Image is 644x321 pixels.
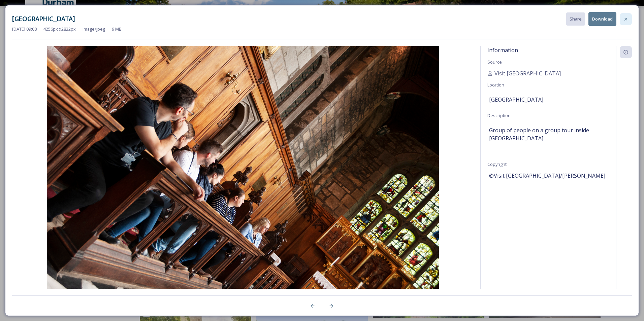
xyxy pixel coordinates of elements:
span: image/jpeg [83,26,105,32]
h3: [GEOGRAPHIC_DATA] [12,14,75,24]
span: Copyright [487,161,507,167]
span: Visit [GEOGRAPHIC_DATA] [494,69,561,77]
span: [DATE] 09:08 [12,26,37,32]
span: Source [487,59,502,65]
span: Information [487,46,518,54]
span: 4256 px x 2832 px [43,26,76,32]
span: [GEOGRAPHIC_DATA] [489,96,543,104]
button: Download [588,12,616,26]
span: Group of people on a group tour inside [GEOGRAPHIC_DATA]. [489,126,608,142]
img: discover%20durham%20-%20durham%20castle%20%282%29.jpg [12,46,474,307]
span: ©Visit [GEOGRAPHIC_DATA]/[PERSON_NAME] [489,172,605,180]
span: 9 MB [112,26,122,32]
button: Share [566,12,585,26]
span: Location [487,82,504,88]
span: Description [487,112,511,118]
